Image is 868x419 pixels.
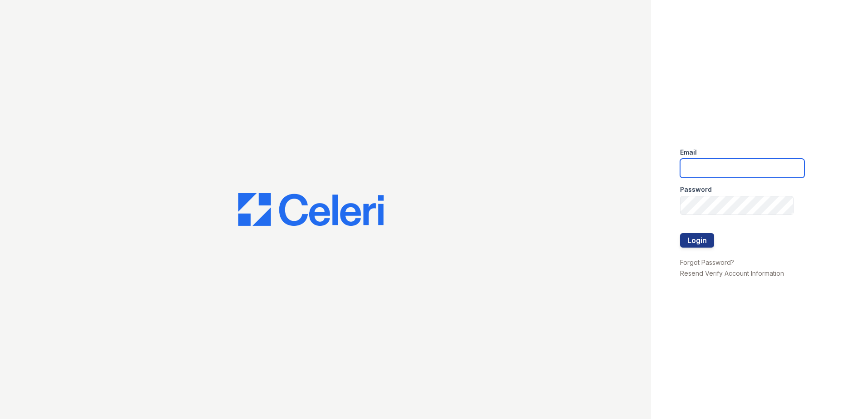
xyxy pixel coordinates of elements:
img: CE_Logo_Blue-a8612792a0a2168367f1c8372b55b34899dd931a85d93a1a3d3e32e68fde9ad4.png [238,193,384,226]
label: Password [680,185,712,194]
a: Resend Verify Account Information [680,269,784,277]
a: Forgot Password? [680,258,734,266]
label: Email [680,148,697,157]
button: Login [680,233,714,248]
